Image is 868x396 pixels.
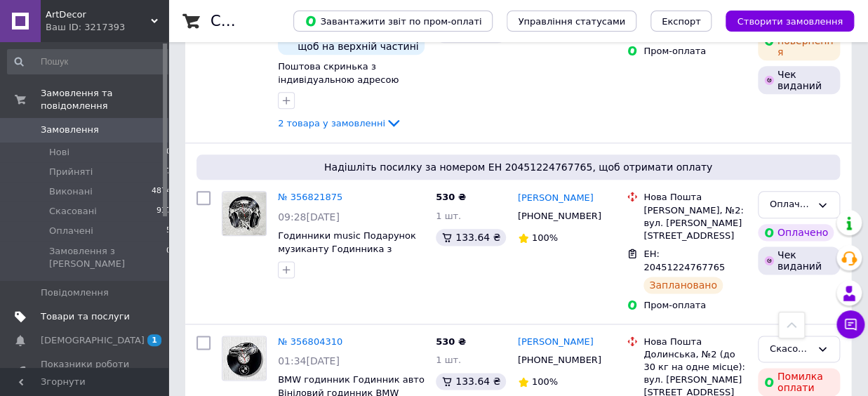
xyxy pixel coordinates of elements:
[41,358,130,383] span: Показники роботи компанії
[222,191,267,236] a: Фото товару
[46,21,168,34] div: Ваш ID: 3217393
[278,117,402,128] a: 2 товара у замовленні
[49,185,93,198] span: Виконані
[46,8,151,21] span: ArtDecor
[278,192,342,202] a: № 356821875
[518,336,594,349] a: [PERSON_NAME]
[518,211,601,221] span: [PHONE_NUMBER]
[41,310,130,323] span: Товари та послуги
[278,355,340,367] span: 01:34[DATE]
[41,87,168,112] span: Замовлення та повідомлення
[712,15,854,26] a: Створити замовлення
[532,232,558,243] span: 100%
[662,16,701,27] span: Експорт
[7,49,173,74] input: Пошук
[643,249,725,272] span: ЕН: 20451224767765
[758,66,840,94] div: Чек виданий
[436,336,466,347] span: 530 ₴
[532,376,558,387] span: 100%
[643,45,747,58] div: Пром-оплата
[147,334,161,346] span: 1
[222,336,266,380] img: Фото товару
[222,192,266,235] img: Фото товару
[152,185,171,198] span: 4874
[278,230,416,306] a: Годинники music Подарунок музиканту Годинника з нотами Годинника навушники Барпластинка Музична п...
[222,336,267,381] a: Фото товару
[49,205,97,218] span: Скасовані
[49,166,93,178] span: Прийняті
[836,310,864,338] button: Чат з покупцем
[518,192,594,205] a: [PERSON_NAME]
[643,336,747,348] div: Нова Пошта
[770,197,811,212] div: Оплачено
[436,373,506,390] div: 133.64 ₴
[758,246,840,275] div: Чек виданий
[643,277,723,293] div: Заплановано
[293,11,493,32] button: Завантажити звіт по пром-оплаті
[436,229,506,246] div: 133.64 ₴
[41,334,145,347] span: [DEMOGRAPHIC_DATA]
[726,11,854,32] button: Створити замовлення
[211,13,353,29] h1: Список замовлень
[278,336,342,347] a: № 356804310
[278,211,340,223] span: 09:28[DATE]
[507,11,636,32] button: Управління статусами
[737,16,843,27] span: Створити замовлення
[436,211,461,221] span: 1 шт.
[278,117,385,128] span: 2 товара у замовленні
[436,192,466,202] span: 530 ₴
[518,16,625,27] span: Управління статусами
[770,342,811,357] div: Скасовано
[41,286,109,299] span: Повідомлення
[156,205,171,218] span: 937
[305,15,481,27] span: Завантажити звіт по пром-оплаті
[758,224,834,241] div: Оплачено
[49,146,69,159] span: Нові
[49,245,166,270] span: Замовлення з [PERSON_NAME]
[643,191,747,204] div: Нова Пошта
[436,355,461,365] span: 1 шт.
[518,355,601,365] span: [PHONE_NUMBER]
[643,204,747,243] div: [PERSON_NAME], №2: вул. [PERSON_NAME][STREET_ADDRESS]
[650,11,712,32] button: Експорт
[643,299,747,312] div: Пром-оплата
[758,368,840,396] div: Помилка оплати
[278,61,410,111] a: Поштова скринька з індивідуальною адресою Адресна поштова скринька для листів та газет
[49,225,93,237] span: Оплачені
[41,124,99,136] span: Замовлення
[202,160,834,174] span: Надішліть посилку за номером ЕН 20451224767765, щоб отримати оплату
